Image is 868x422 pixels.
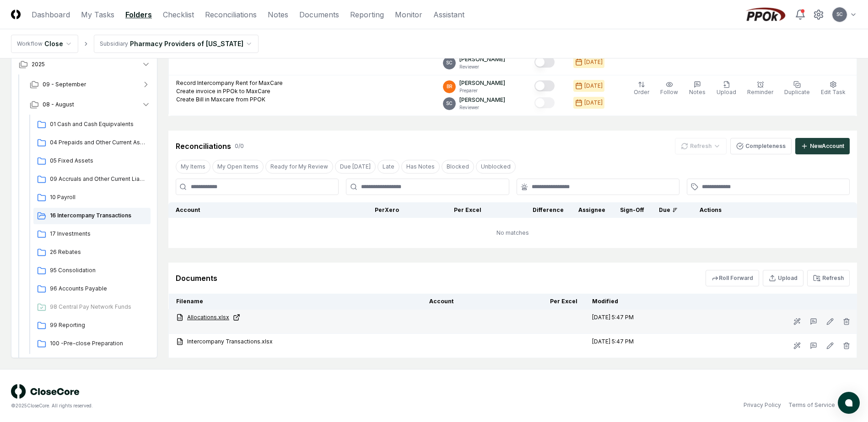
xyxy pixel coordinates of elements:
[11,384,80,399] img: logo
[658,79,680,98] button: Follow
[584,82,603,90] div: [DATE]
[50,211,147,220] span: 16 Intercompany Transactions
[821,89,846,95] span: Edit Task
[763,270,803,286] button: Upload
[401,160,440,174] button: Has Notes
[33,317,151,334] a: 99 Reporting
[125,9,152,20] a: Folders
[632,79,651,98] button: Order
[22,95,158,115] button: 08 - August
[168,218,857,248] td: No matches
[687,79,707,98] button: Notes
[50,248,147,256] span: 26 Rebates
[265,160,333,174] button: Ready for My Review
[205,9,257,20] a: Reconciliations
[836,11,843,18] span: SC
[32,60,45,69] span: 2025
[324,202,406,218] th: Per Xero
[33,336,151,352] a: 100 -Pre-close Preparation
[33,244,151,261] a: 26 Rebates
[585,310,701,334] td: [DATE] 5:47 PM
[489,202,571,218] th: Difference
[717,89,736,95] span: Upload
[459,104,505,111] p: Reviewer
[50,157,147,165] span: 05 Fixed Assets
[584,99,603,107] div: [DATE]
[33,299,151,316] a: 98 Central Pay Network Funds
[788,401,835,409] a: Terms of Service
[585,334,701,358] td: [DATE] 5:47 PM
[613,202,652,218] th: Sign-Off
[50,321,147,329] span: 99 Reporting
[176,338,415,346] a: Intercompany Transactions.xlsx
[433,9,464,20] a: Assistant
[660,89,678,95] span: Follow
[534,80,555,91] button: Mark complete
[169,294,422,310] th: Filename
[43,80,86,89] span: 09 - September
[81,9,114,20] a: My Tasks
[299,9,339,20] a: Documents
[459,79,505,87] p: [PERSON_NAME]
[43,100,74,109] span: 08 - August
[176,273,217,284] div: Documents
[689,89,706,95] span: Notes
[33,190,151,206] a: 10 Payroll
[176,206,317,214] div: Account
[350,9,384,20] a: Reporting
[11,10,21,19] img: Logo
[335,160,376,174] button: Due Today
[634,89,649,95] span: Order
[50,303,147,311] span: 98 Central Pay Network Funds
[377,160,399,174] button: Late
[50,175,147,183] span: 09 Accruals and Other Current Liabilities
[810,142,844,150] div: New Account
[447,83,453,90] span: BR
[268,9,288,20] a: Notes
[33,226,151,243] a: 17 Investments
[33,153,151,169] a: 05 Fixed Assets
[50,230,147,238] span: 17 Investments
[459,96,505,104] p: [PERSON_NAME]
[22,74,158,95] button: 09 - September
[163,9,194,20] a: Checklist
[782,79,812,98] button: Duplicate
[235,142,244,150] div: 0 / 0
[176,79,283,104] p: Record Intercompany Rent for MaxCare Create invoice in PPOk to MaxCare Create Bill in Maxcare fro...
[11,35,259,53] nav: breadcrumb
[11,54,158,74] button: 2025
[446,100,453,107] span: SC
[744,401,781,409] a: Privacy Policy
[422,294,502,310] th: Account
[33,135,151,151] a: 04 Prepaids and Other Current Assets
[692,206,850,214] div: Actions
[50,138,147,147] span: 04 Prepaids and Other Current Assets
[176,160,210,174] button: My Items
[33,281,151,297] a: 96 Accounts Payable
[534,97,555,108] button: Mark complete
[50,120,147,128] span: 01 Cash and Cash Equipvalents
[706,270,759,286] button: Roll Forward
[176,141,231,152] div: Reconciliations
[406,202,489,218] th: Per Excel
[571,202,613,218] th: Assignee
[784,89,810,95] span: Duplicate
[502,294,585,310] th: Per Excel
[831,6,848,23] button: SC
[534,57,555,68] button: Mark complete
[50,266,147,274] span: 95 Consolidation
[744,7,787,22] img: PPOk logo
[730,138,792,154] button: Completeness
[395,9,422,20] a: Monitor
[659,206,678,214] div: Due
[584,58,603,66] div: [DATE]
[33,208,151,224] a: 16 Intercompany Transactions
[476,160,516,174] button: Unblocked
[442,160,474,174] button: Blocked
[459,63,505,70] p: Reviewer
[585,294,701,310] th: Modified
[33,171,151,188] a: 09 Accruals and Other Current Liabilities
[807,270,850,286] button: Refresh
[32,9,70,20] a: Dashboard
[11,74,158,418] div: 2025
